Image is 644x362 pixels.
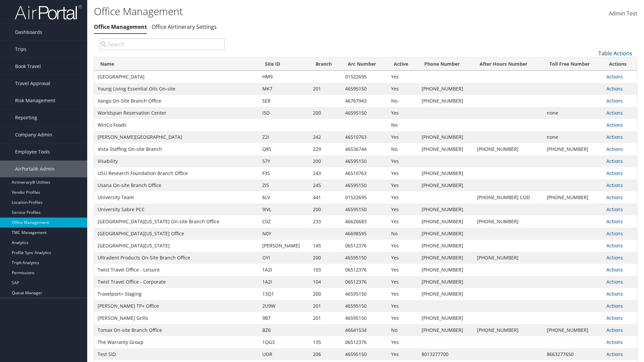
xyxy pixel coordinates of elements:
[418,167,474,179] td: [PHONE_NUMBER]
[342,264,388,276] td: 06512376
[418,216,474,228] td: [PHONE_NUMBER]
[94,348,259,360] td: Test SID
[310,300,342,312] td: 201
[310,107,342,119] td: 200
[474,216,543,228] td: [PHONE_NUMBER]
[94,131,259,143] td: [PERSON_NAME][GEOGRAPHIC_DATA]
[388,203,418,216] td: Yes
[259,167,310,179] td: F3S
[310,143,342,155] td: 229
[606,146,623,152] a: Actions
[259,71,310,83] td: HM9
[388,107,418,119] td: Yes
[94,119,259,131] td: WinCo Foods
[388,119,418,131] td: No
[94,179,259,191] td: Usana On-site Branch Office
[388,155,418,167] td: Yes
[418,312,474,324] td: [PHONE_NUMBER]
[606,327,623,333] a: Actions
[152,23,217,31] a: Office Airtinerary Settings
[606,230,623,237] a: Actions
[606,315,623,321] a: Actions
[342,324,388,336] td: 46641534
[259,252,310,264] td: OYI
[606,351,623,357] a: Actions
[342,58,388,71] th: Arc Number: activate to sort column ascending
[543,348,603,360] td: 8663277650
[418,143,474,155] td: [PHONE_NUMBER]
[15,161,55,177] span: AirPortal® Admin
[259,143,310,155] td: Q8S
[606,194,623,200] a: Actions
[15,75,50,92] span: Travel Approval
[342,83,388,95] td: 46595150
[388,95,418,107] td: No
[474,252,543,264] td: [PHONE_NUMBER]
[259,58,310,71] th: Site ID: activate to sort column ascending
[342,167,388,179] td: 46510763
[94,264,259,276] td: Twist Travel Office - Leisure
[474,324,543,336] td: [PHONE_NUMBER]
[94,71,259,83] td: [GEOGRAPHIC_DATA]
[310,264,342,276] td: 103
[342,203,388,216] td: 46595150
[94,276,259,288] td: Twist Travel Office - Corporate
[606,122,623,128] a: Actions
[606,291,623,297] a: Actions
[94,203,259,216] td: University Sabre PCC
[310,155,342,167] td: 200
[94,167,259,179] td: USU Research Foundation Branch Office
[15,4,82,20] img: airportal-logo.png
[606,110,623,116] a: Actions
[418,228,474,240] td: [PHONE_NUMBER]
[606,242,623,249] a: Actions
[388,191,418,203] td: Yes
[94,83,259,95] td: Young Living Essential Oils On-site
[418,95,474,107] td: [PHONE_NUMBER]
[259,216,310,228] td: C0Z
[342,191,388,203] td: 01522695
[94,216,259,228] td: [GEOGRAPHIC_DATA][US_STATE] On-site Branch Office
[474,143,543,155] td: [PHONE_NUMBER]
[388,167,418,179] td: Yes
[606,98,623,104] a: Actions
[259,179,310,191] td: ZI5
[342,276,388,288] td: 06512376
[388,264,418,276] td: Yes
[15,109,37,126] span: Reporting
[388,288,418,300] td: Yes
[388,300,418,312] td: Yes
[418,83,474,95] td: [PHONE_NUMBER]
[543,107,603,119] td: none
[388,228,418,240] td: No
[388,216,418,228] td: Yes
[606,266,623,273] a: Actions
[15,58,41,75] span: Book Travel
[15,92,55,109] span: Risk Management
[342,288,388,300] td: 46595150
[342,252,388,264] td: 46595150
[259,324,310,336] td: BZ6
[94,252,259,264] td: Ultradent Products On-Site Branch Office
[15,143,50,160] span: Employee Tools
[310,58,342,71] th: Branch: activate to sort column ascending
[94,143,259,155] td: Vista Staffing On-site Branch
[418,252,474,264] td: [PHONE_NUMBER]
[259,240,310,252] td: [PERSON_NAME]
[94,240,259,252] td: [GEOGRAPHIC_DATA][US_STATE]
[94,288,259,300] td: Travelport+ Staging
[94,312,259,324] td: [PERSON_NAME] Grills
[310,83,342,95] td: 201
[310,252,342,264] td: 200
[342,179,388,191] td: 46595150
[606,254,623,261] a: Actions
[388,240,418,252] td: Yes
[388,324,418,336] td: No
[388,131,418,143] td: Yes
[418,179,474,191] td: [PHONE_NUMBER]
[15,41,26,58] span: Trips
[94,324,259,336] td: Tomax On-site Branch Office
[94,336,259,348] td: The Warranty Group
[342,131,388,143] td: 46510763
[418,58,474,71] th: Phone Number: activate to sort column ascending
